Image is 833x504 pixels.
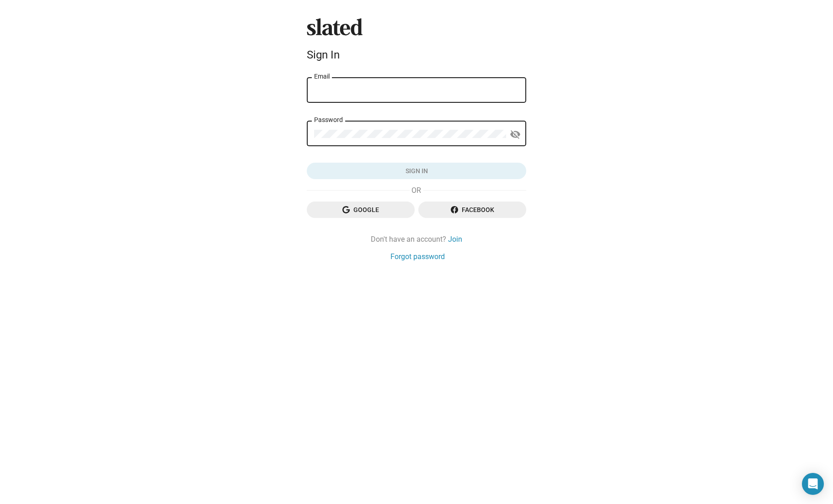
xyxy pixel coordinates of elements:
div: Sign In [307,48,526,61]
div: Open Intercom Messenger [802,473,824,495]
button: Facebook [418,202,526,218]
a: Forgot password [390,252,445,261]
div: Don't have an account? [307,234,526,244]
a: Join [448,234,462,244]
span: Google [314,202,407,218]
sl-branding: Sign In [307,18,526,65]
button: Google [307,202,415,218]
mat-icon: visibility_off [510,127,521,142]
button: Show password [506,125,524,143]
span: Facebook [426,202,519,218]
